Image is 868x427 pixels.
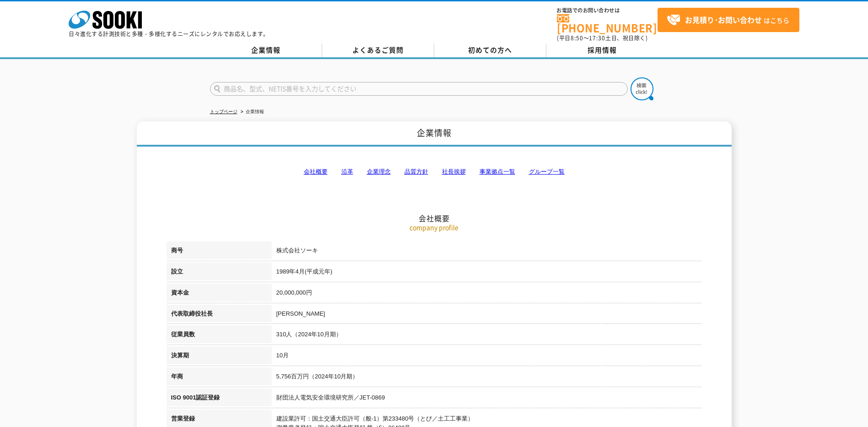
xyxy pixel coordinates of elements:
[442,168,466,175] a: 社長挨拶
[167,241,272,263] th: 商号
[685,14,762,25] strong: お見積り･お問い合わせ
[631,77,653,100] img: btn_search.png
[167,263,272,284] th: 設立
[557,14,658,33] a: [PHONE_NUMBER]
[167,122,702,223] h2: 会社概要
[272,389,702,410] td: 財団法人電気安全環境研究所／JET-0869
[272,284,702,305] td: 20,000,000円
[167,284,272,305] th: 資本金
[589,34,605,42] span: 17:30
[137,121,732,147] h1: 企業情報
[239,107,264,117] li: 企業情報
[167,223,702,232] p: company profile
[167,346,272,367] th: 決算期
[480,168,515,175] a: 事業拠点一覧
[658,8,799,32] a: お見積り･お問い合わせはこちら
[167,305,272,326] th: 代表取締役社長
[272,305,702,326] td: [PERSON_NAME]
[322,44,434,57] a: よくあるご質問
[434,44,546,57] a: 初めての方へ
[667,13,789,27] span: はこちら
[272,263,702,284] td: 1989年4月(平成元年)
[272,325,702,346] td: 310人（2024年10月期）
[341,168,353,175] a: 沿革
[468,45,512,55] span: 初めての方へ
[167,389,272,410] th: ISO 9001認証登録
[272,367,702,389] td: 5,756百万円（2024年10月期）
[367,168,391,175] a: 企業理念
[69,31,269,37] p: 日々進化する計測技術と多種・多様化するニーズにレンタルでお応えします。
[557,8,658,13] span: お電話でのお問い合わせは
[404,168,428,175] a: 品質方針
[210,82,628,96] input: 商品名、型式、NETIS番号を入力してください
[304,168,328,175] a: 会社概要
[210,109,237,114] a: トップページ
[210,44,322,57] a: 企業情報
[272,346,702,367] td: 10月
[167,367,272,389] th: 年商
[167,325,272,346] th: 従業員数
[571,34,583,42] span: 8:50
[272,241,702,263] td: 株式会社ソーキ
[557,34,647,42] span: (平日 ～ 土日、祝日除く)
[529,168,565,175] a: グループ一覧
[546,44,658,57] a: 採用情報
